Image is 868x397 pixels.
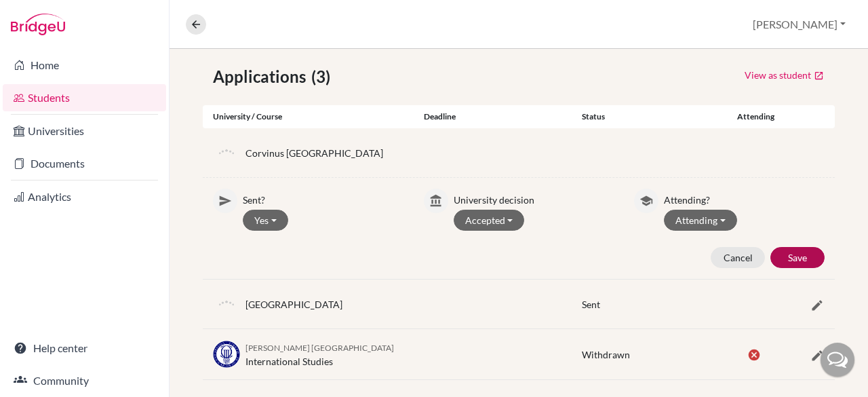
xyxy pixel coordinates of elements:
[245,297,342,311] div: [GEOGRAPHIC_DATA]
[770,247,825,268] button: Save
[30,10,60,22] span: Súgó
[311,64,336,89] span: (3)
[243,189,403,207] p: Sent?
[664,210,737,231] button: Attending
[454,210,525,231] button: Accepted
[213,290,240,318] img: default-university-logo-42dd438d0b49c2174d4c41c49dcd67eec2da6d16b3a2f6d5de70cc347232e317.png
[664,189,825,207] p: Attending?
[582,299,600,310] span: Sent
[3,183,166,210] a: Analytics
[213,139,240,166] img: default-university-logo-42dd438d0b49c2174d4c41c49dcd67eec2da6d16b3a2f6d5de70cc347232e317.png
[414,111,572,123] div: Deadline
[3,367,166,394] a: Community
[245,146,383,160] div: Corvinus [GEOGRAPHIC_DATA]
[213,341,240,368] img: es_car_me3c59pg.png
[582,349,630,360] span: Withdrawn
[3,335,166,362] a: Help center
[572,111,730,123] div: Status
[11,14,65,35] img: Bridge-U
[454,189,614,207] p: University decision
[730,111,783,123] div: Attending
[3,84,166,111] a: Students
[744,64,825,86] a: View as student
[203,111,414,123] div: University / Course
[747,12,852,37] button: [PERSON_NAME]
[711,247,765,268] button: Cancel
[243,210,288,231] button: Yes
[245,343,394,353] span: [PERSON_NAME] [GEOGRAPHIC_DATA]
[245,340,394,368] div: International Studies
[213,64,311,89] span: Applications
[3,117,166,145] a: Universities
[3,52,166,79] a: Home
[3,150,166,177] a: Documents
